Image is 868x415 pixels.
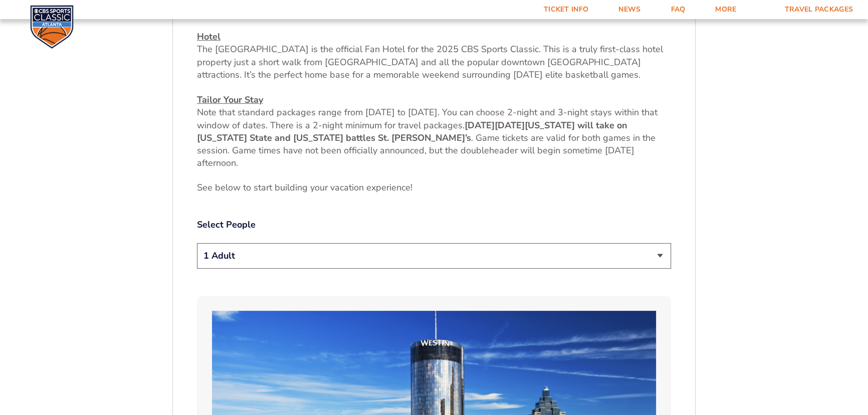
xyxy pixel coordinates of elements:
[197,219,671,231] label: Select People
[465,119,525,131] strong: [DATE][DATE]
[197,119,627,144] strong: [US_STATE] will take on [US_STATE] State and [US_STATE] battles St. [PERSON_NAME]’s
[197,106,658,131] span: Note that standard packages range from [DATE] to [DATE]. You can choose 2-night and 3-night stays...
[197,31,221,43] u: Hotel
[371,181,412,193] span: xperience!
[30,5,74,49] img: CBS Sports Classic
[197,94,263,106] u: Tailor Your Stay
[197,132,656,169] span: . Game tickets are valid for both games in the session. Game times have not been officially annou...
[197,43,663,80] span: The [GEOGRAPHIC_DATA] is the official Fan Hotel for the 2025 CBS Sports Classic. This is a truly ...
[197,181,671,194] p: See below to start building your vacation e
